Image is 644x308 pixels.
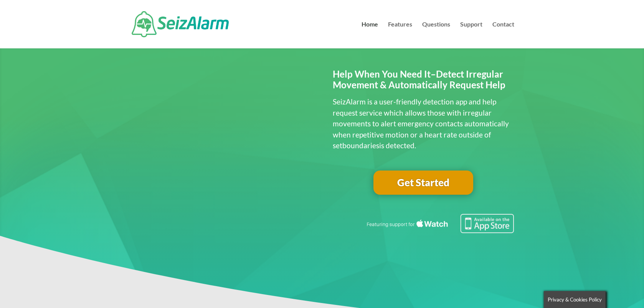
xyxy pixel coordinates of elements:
[422,22,450,48] a: Questions
[365,226,514,235] a: Featuring seizure detection support for the Apple Watch
[132,11,229,37] img: SeizAlarm
[373,171,473,195] a: Get Started
[333,96,514,151] p: SeizAlarm is a user-friendly detection app and help request service which allows those with irreg...
[388,22,412,48] a: Features
[342,141,379,150] span: boundaries
[576,278,636,300] iframe: Help widget launcher
[333,69,514,95] h2: Help When You Need It–Detect Irregular Movement & Automatically Request Help
[460,22,482,48] a: Support
[365,214,514,233] img: Seizure detection available in the Apple App Store.
[362,22,378,48] a: Home
[548,296,602,303] span: Privacy & Cookies Policy
[492,22,514,48] a: Contact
